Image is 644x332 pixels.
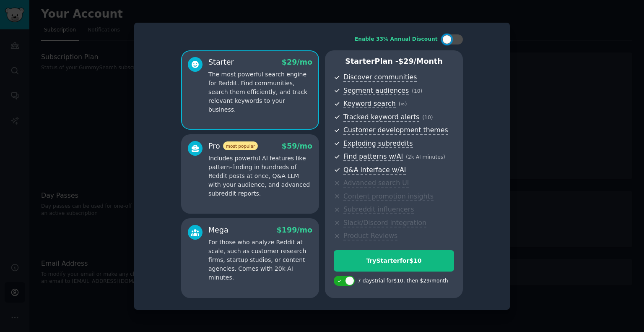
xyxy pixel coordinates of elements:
[343,219,426,227] span: Slack/Discord integration
[208,57,234,68] div: Starter
[399,101,407,107] span: ( ∞ )
[277,226,312,234] span: $ 199 /mo
[343,86,409,95] span: Segment audiences
[406,154,445,160] span: ( 2k AI minutes )
[412,88,422,94] span: ( 10 )
[422,115,433,120] span: ( 10 )
[343,152,403,161] span: Find patterns w/AI
[282,58,312,66] span: $ 29 /mo
[343,113,419,122] span: Tracked keyword alerts
[208,70,312,114] p: The most powerful search engine for Reddit. Find communities, search them efficiently, and track ...
[334,56,454,67] p: Starter Plan -
[355,36,438,43] div: Enable 33% Annual Discount
[343,139,413,148] span: Exploding subreddits
[282,142,312,150] span: $ 59 /mo
[208,238,312,282] p: For those who analyze Reddit at scale, such as customer research firms, startup studios, or conte...
[208,154,312,198] p: Includes powerful AI features like pattern-finding in hundreds of Reddit posts at once, Q&A LLM w...
[343,179,409,188] span: Advanced search UI
[334,256,454,265] div: Try Starter for $10
[334,250,454,272] button: TryStarterfor$10
[223,141,258,150] span: most popular
[208,141,258,152] div: Pro
[358,277,448,285] div: 7 days trial for $10 , then $ 29 /month
[208,225,229,235] div: Mega
[343,126,448,135] span: Customer development themes
[343,192,434,201] span: Content promotion insights
[343,205,414,214] span: Subreddit influencers
[398,57,443,65] span: $ 29 /month
[343,232,397,241] span: Product Reviews
[343,166,406,175] span: Q&A interface w/AI
[343,99,396,108] span: Keyword search
[343,73,417,82] span: Discover communities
